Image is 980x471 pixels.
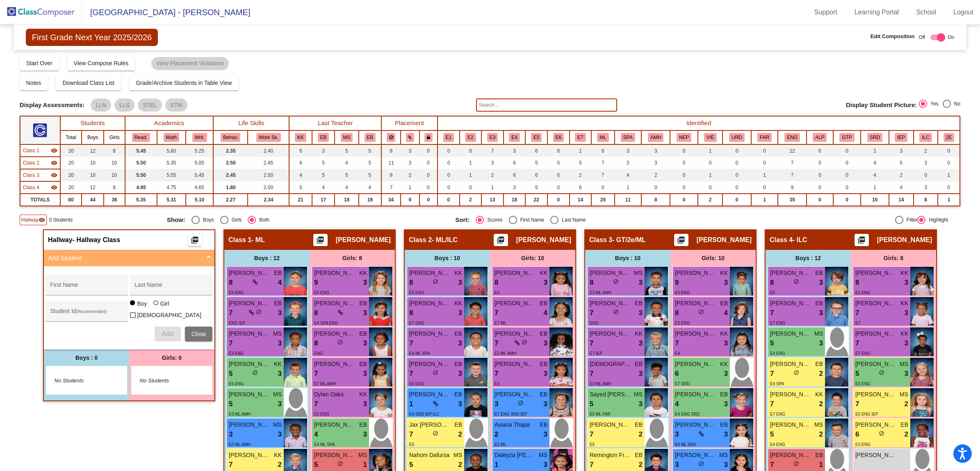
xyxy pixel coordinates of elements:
[82,181,104,194] td: 12
[381,144,401,157] td: 8
[164,133,179,142] button: Math
[359,169,381,181] td: 5
[778,181,806,194] td: 9
[20,144,60,157] td: Raquel Turner - ML
[591,157,614,169] td: 7
[531,133,542,142] button: E5
[20,56,59,71] button: Start Over
[670,169,698,181] td: 0
[401,194,419,206] td: 9
[248,169,289,181] td: 2.50
[186,181,213,194] td: 4.65
[460,194,482,206] td: 2
[698,157,722,169] td: 0
[125,194,157,206] td: 5.35
[808,6,844,19] a: Support
[861,157,889,169] td: 4
[60,169,82,181] td: 20
[359,157,381,169] td: 5
[807,169,833,181] td: 0
[889,144,914,157] td: 3
[50,285,124,291] input: First Name
[335,194,358,206] td: 18
[248,144,289,157] td: 2.40
[670,144,698,157] td: 0
[504,157,526,169] td: 6
[778,169,806,181] td: 7
[465,133,476,142] button: E2
[591,169,614,181] td: 7
[698,169,722,181] td: 1
[481,157,504,169] td: 3
[213,157,248,169] td: 2.50
[438,130,460,144] th: American Indian or Alaska Native
[597,133,609,142] button: ML
[60,130,82,144] th: Total
[846,101,917,109] span: Display Student Picture:
[914,144,938,157] td: 2
[861,130,889,144] th: READ Plan
[547,181,570,194] td: 0
[670,194,698,206] td: 0
[104,130,125,144] th: Girls
[60,157,82,169] td: 20
[401,181,419,194] td: 1
[289,144,312,157] td: 6
[419,169,438,181] td: 0
[722,169,751,181] td: 0
[381,169,401,181] td: 8
[335,130,358,144] th: Margie Stockfish
[751,144,778,157] td: 0
[525,157,547,169] td: 5
[20,101,85,109] span: Display Assessments:
[504,169,526,181] td: 6
[20,194,60,206] td: TOTALS
[889,157,914,169] td: 5
[778,130,806,144] th: Home Language - English
[641,157,670,169] td: 3
[547,194,570,206] td: 0
[909,6,943,19] a: School
[248,157,289,169] td: 2.45
[318,133,329,142] button: EB
[125,181,157,194] td: 4.95
[419,144,438,157] td: 0
[20,157,60,169] td: Amy Willett - ML/ILC
[895,133,907,142] button: IEP
[165,98,187,112] mat-chip: STM
[570,169,592,181] td: 2
[729,133,745,142] button: URD
[157,181,186,194] td: 4.75
[861,144,889,157] td: 1
[44,250,214,266] mat-expansion-panel-header: Add Student
[914,169,938,181] td: 0
[289,157,312,169] td: 6
[129,75,239,90] button: Grade/Archive Students in Table View
[213,169,248,181] td: 2.45
[23,159,39,167] span: Class 2
[778,157,806,169] td: 7
[784,133,800,142] button: ENG
[938,181,960,194] td: 0
[132,133,150,142] button: Read.
[698,194,722,206] td: 2
[914,157,938,169] td: 3
[460,144,482,157] td: 0
[289,194,312,206] td: 21
[857,236,866,247] mat-icon: picture_as_pdf
[889,130,914,144] th: Individualized Education Plan
[481,194,504,206] td: 13
[138,98,162,112] mat-chip: STEL
[751,130,778,144] th: Home Language - Farsi, Eastern
[460,130,482,144] th: Asian
[74,60,129,66] span: View Compose Rules
[525,130,547,144] th: White
[757,133,772,142] button: FAR
[438,144,460,157] td: 0
[289,130,312,144] th: Kelley Kerns
[670,181,698,194] td: 0
[698,181,722,194] td: 0
[213,194,248,206] td: 2.27
[82,144,104,157] td: 12
[525,169,547,181] td: 6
